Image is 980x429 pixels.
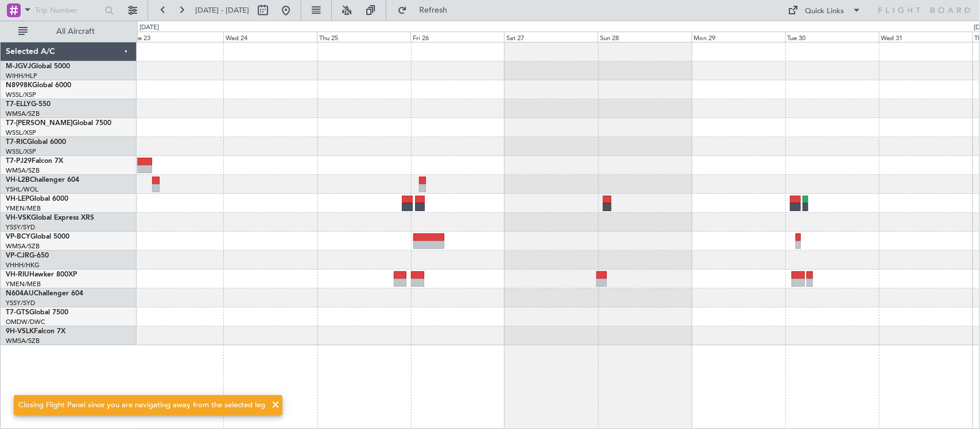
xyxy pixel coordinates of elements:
[504,32,598,42] div: Sat 27
[6,328,65,335] a: 9H-VSLKFalcon 7X
[6,63,31,70] span: M-JGVJ
[6,290,83,297] a: N604AUChallenger 604
[6,261,40,270] a: VHHH/HKG
[805,6,845,17] div: Quick Links
[6,223,35,232] a: YSSY/SYD
[785,32,879,42] div: Tue 30
[6,166,40,175] a: WMSA/SZB
[6,185,38,194] a: YSHL/WOL
[6,280,41,288] a: YMEN/MEB
[6,120,111,127] a: T7-[PERSON_NAME]Global 7500
[783,1,867,19] button: Quick Links
[317,32,410,42] div: Thu 25
[6,242,40,251] a: WMSA/SZB
[6,214,94,221] a: VH-VSKGlobal Express XRS
[6,82,71,89] a: N8998KGlobal 6000
[598,32,691,42] div: Sun 28
[195,5,249,15] span: [DATE] - [DATE]
[6,337,40,345] a: WMSA/SZB
[6,139,27,146] span: T7-RIC
[6,72,37,80] a: WIHH/HLP
[6,110,40,118] a: WMSA/SZB
[18,400,265,411] div: Closing Flight Panel since you are navigating away from the selected leg
[6,120,72,127] span: T7-[PERSON_NAME]
[6,271,77,278] a: VH-RIUHawker 800XP
[410,32,504,42] div: Fri 26
[6,63,70,70] a: M-JGVJGlobal 5000
[6,101,51,108] a: T7-ELLYG-550
[6,271,29,278] span: VH-RIU
[223,32,317,42] div: Wed 24
[6,177,79,184] a: VH-L2BChallenger 604
[6,252,49,259] a: VP-CJRG-650
[6,204,41,213] a: YMEN/MEB
[6,82,32,89] span: N8998K
[6,101,31,108] span: T7-ELLY
[6,233,30,240] span: VP-BCY
[6,177,30,184] span: VH-L2B
[6,158,63,165] a: T7-PJ29Falcon 7X
[6,158,32,165] span: T7-PJ29
[6,139,66,146] a: T7-RICGlobal 6000
[35,2,101,19] input: Trip Number
[6,252,29,259] span: VP-CJR
[6,214,31,221] span: VH-VSK
[130,32,223,42] div: Tue 23
[6,309,29,316] span: T7-GTS
[6,196,29,202] span: VH-LEP
[6,290,34,297] span: N604AU
[140,23,159,33] div: [DATE]
[6,318,45,326] a: OMDW/DWC
[6,328,34,335] span: 9H-VSLK
[6,91,36,99] a: WSSL/XSP
[392,1,461,19] button: Refresh
[6,196,68,202] a: VH-LEPGlobal 6000
[6,128,36,137] a: WSSL/XSP
[6,147,36,156] a: WSSL/XSP
[6,309,68,316] a: T7-GTSGlobal 7500
[879,32,973,42] div: Wed 31
[6,299,35,307] a: YSSY/SYD
[6,233,69,240] a: VP-BCYGlobal 5000
[409,6,458,14] span: Refresh
[692,32,785,42] div: Mon 29
[13,22,125,41] button: All Aircraft
[30,28,121,36] span: All Aircraft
